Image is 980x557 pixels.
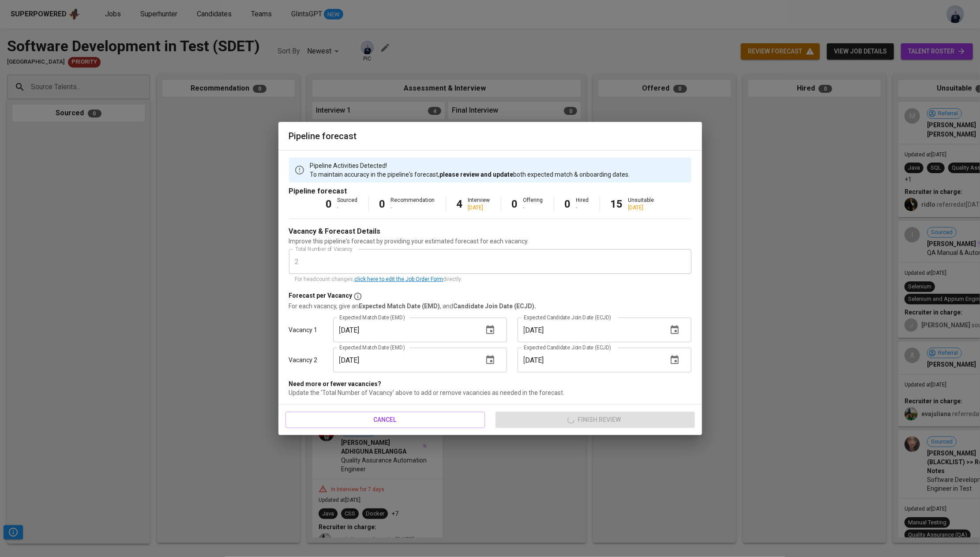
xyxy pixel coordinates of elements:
span: cancel [293,414,478,425]
p: Update the 'Total Number of Vacancy' above to add or remove vacancies as needed in the forecast. [289,388,691,397]
p: Pipeline forecast [289,186,691,197]
div: [DATE] [468,204,490,212]
p: Improve this pipeline's forecast by providing your estimated forecast for each vacancy. [289,237,691,246]
a: click here to edit the Job Order Form [355,276,443,282]
p: For each vacancy, give an , and [289,302,691,311]
p: For headcount changes, directly. [295,275,685,284]
div: [DATE] [628,204,654,212]
p: Vacancy 1 [289,326,318,334]
div: Sourced [338,197,358,212]
p: Vacancy & Forecast Details [289,226,381,237]
b: Candidate Join Date (ECJD). [454,303,537,310]
b: 0 [326,198,332,210]
div: - [338,204,358,212]
b: 4 [457,198,463,210]
div: Unsuitable [628,197,654,212]
b: please review and update [440,171,514,178]
p: Forecast per Vacancy [289,291,353,302]
button: cancel [285,412,485,428]
div: - [391,204,435,212]
p: Vacancy 2 [289,356,318,364]
div: Offering [523,197,543,212]
div: Recommendation [391,197,435,212]
p: Need more or fewer vacancies? [289,379,691,388]
div: - [523,204,543,212]
div: Interview [468,197,490,212]
b: 0 [512,198,518,210]
b: Expected Match Date (EMD) [359,303,440,310]
p: Pipeline Activities Detected! To maintain accuracy in the pipeline's forecast, both expected matc... [310,161,630,179]
div: - [576,204,589,212]
b: 15 [611,198,623,210]
h6: Pipeline forecast [289,129,691,143]
b: 0 [565,198,571,210]
b: 0 [379,198,386,210]
div: Hired [576,197,589,212]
